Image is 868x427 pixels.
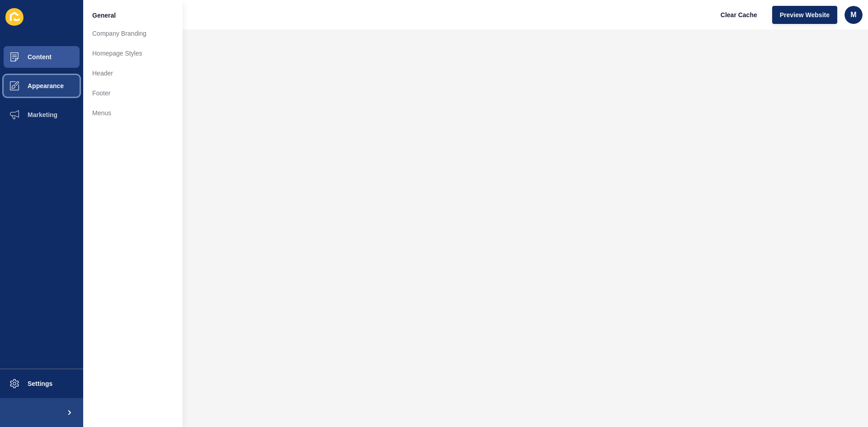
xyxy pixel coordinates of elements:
a: Homepage Styles [83,43,183,63]
a: Company Branding [83,23,183,43]
a: Menus [83,103,183,123]
span: m [850,10,856,19]
span: Clear Cache [721,10,757,19]
span: Preview Website [780,10,830,19]
a: Header [83,63,183,83]
span: General [92,11,116,20]
button: Preview Website [772,6,837,24]
a: Footer [83,83,183,103]
button: Clear Cache [713,6,765,24]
